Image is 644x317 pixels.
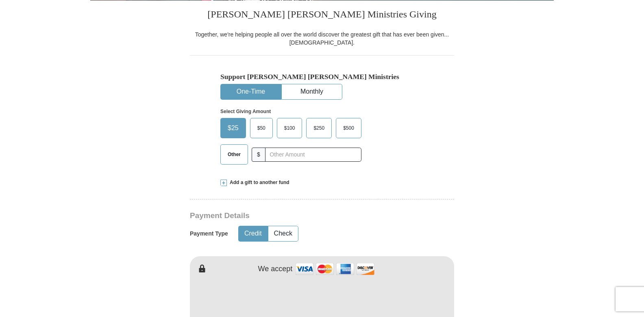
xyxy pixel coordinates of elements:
button: Monthly [282,84,342,99]
div: Together, we're helping people all over the world discover the greatest gift that has ever been g... [190,30,454,47]
span: Other [224,148,245,161]
strong: Select Giving Amount [220,109,271,114]
h3: [PERSON_NAME] [PERSON_NAME] Ministries Giving [190,0,454,30]
span: $100 [280,122,299,134]
button: One-Time [221,84,281,99]
button: Check [268,226,298,241]
span: $50 [253,122,270,134]
img: credit cards accepted [294,260,376,278]
h4: We accept [258,265,293,274]
input: Other Amount [265,148,361,162]
span: $ [252,148,265,162]
button: Credit [239,226,268,241]
span: $500 [339,122,358,134]
span: $25 [224,122,243,134]
h5: Support [PERSON_NAME] [PERSON_NAME] Ministries [220,73,424,81]
h5: Payment Type [190,230,228,237]
span: Add a gift to another fund [227,179,289,186]
span: $250 [309,122,329,134]
h3: Payment Details [190,211,397,221]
